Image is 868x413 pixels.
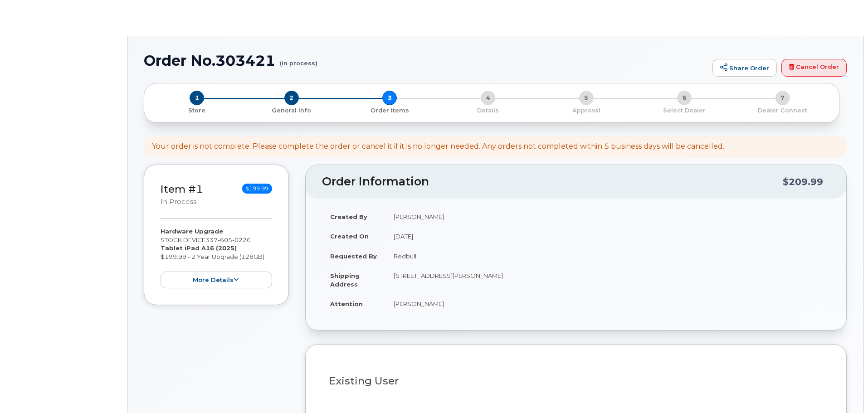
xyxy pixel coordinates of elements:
[783,173,823,190] div: $209.99
[322,175,783,188] h2: Order Information
[242,184,272,194] span: $199.99
[151,105,243,115] a: 1 Store
[385,266,830,294] td: [STREET_ADDRESS][PERSON_NAME]
[712,59,777,77] a: Share Order
[161,272,272,288] button: more details
[205,236,251,243] span: 337
[330,213,367,220] strong: Created By
[330,253,377,260] strong: Requested By
[152,141,724,152] div: Your order is not complete. Please complete the order or cancel it if it is no longer needed. Any...
[284,91,299,105] span: 2
[190,91,204,105] span: 1
[330,233,369,240] strong: Created On
[161,228,223,235] strong: Hardware Upgrade
[781,59,847,77] a: Cancel Order
[385,226,830,246] td: [DATE]
[161,198,196,206] small: in process
[385,207,830,227] td: [PERSON_NAME]
[385,246,830,266] td: Redbull
[330,300,363,307] strong: Attention
[161,227,272,288] div: STOCK DEVICE $199.99 - 2 Year Upgrade (128GB)
[385,294,830,314] td: [PERSON_NAME]
[232,236,251,243] span: 0226
[330,272,360,288] strong: Shipping Address
[243,105,341,115] a: 2 General Info
[329,375,823,387] h3: Existing User
[161,244,237,252] strong: Tablet iPad A16 (2025)
[155,107,239,115] p: Store
[161,183,203,195] a: Item #1
[218,236,232,243] span: 605
[280,53,317,67] small: (in process)
[144,53,708,68] h1: Order No.303421
[246,107,337,115] p: General Info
